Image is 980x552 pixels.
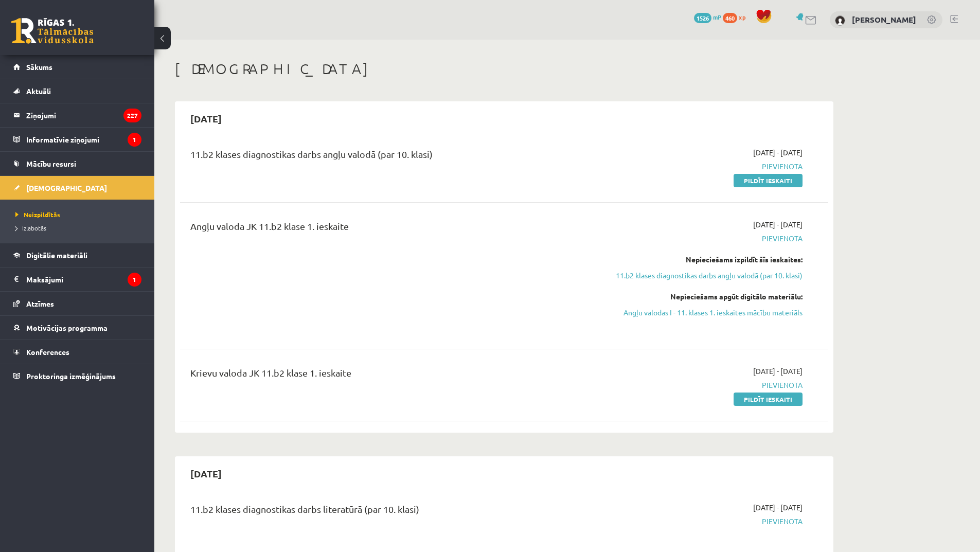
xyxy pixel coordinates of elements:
span: 460 [723,13,737,23]
a: [PERSON_NAME] [852,14,916,25]
div: 11.b2 klases diagnostikas darbs angļu valodā (par 10. klasi) [190,147,593,166]
span: mP [713,13,721,21]
span: [DEMOGRAPHIC_DATA] [26,183,107,192]
span: Atzīmes [26,299,54,308]
div: Krievu valoda JK 11.b2 klase 1. ieskaite [190,366,593,385]
a: Rīgas 1. Tālmācības vidusskola [11,18,94,44]
span: Konferences [26,347,69,357]
a: 460 xp [723,13,751,21]
i: 1 [128,273,141,287]
div: Nepieciešams apgūt digitālo materiālu: [609,291,803,302]
a: Maksājumi1 [13,268,141,291]
span: xp [739,13,745,21]
a: Informatīvie ziņojumi1 [13,128,141,151]
span: Pievienota [609,233,803,244]
a: Neizpildītās [15,210,144,219]
div: 11.b2 klases diagnostikas darbs literatūrā (par 10. klasi) [190,502,593,521]
span: Pievienota [609,161,803,172]
span: Digitālie materiāli [26,251,87,260]
span: Motivācijas programma [26,323,108,332]
span: [DATE] - [DATE] [753,219,803,230]
legend: Maksājumi [26,268,141,291]
a: Pildīt ieskaiti [734,393,803,406]
span: [DATE] - [DATE] [753,366,803,377]
a: [DEMOGRAPHIC_DATA] [13,176,141,200]
a: Sākums [13,55,141,79]
span: [DATE] - [DATE] [753,147,803,158]
a: 1526 mP [694,13,721,21]
i: 1 [128,133,141,147]
a: Aktuāli [13,79,141,103]
h1: [DEMOGRAPHIC_DATA] [175,60,833,78]
legend: Ziņojumi [26,103,141,127]
a: Digitālie materiāli [13,243,141,267]
h2: [DATE] [180,461,232,486]
span: Aktuāli [26,86,51,96]
legend: Informatīvie ziņojumi [26,128,141,151]
img: Pēteris Kubiļus [835,15,845,26]
h2: [DATE] [180,106,232,131]
a: Izlabotās [15,223,144,233]
span: 1526 [694,13,711,23]
span: Proktoringa izmēģinājums [26,371,116,381]
span: Pievienota [609,380,803,390]
a: 11.b2 klases diagnostikas darbs angļu valodā (par 10. klasi) [609,270,803,281]
a: Ziņojumi227 [13,103,141,127]
a: Motivācijas programma [13,316,141,340]
span: Sākums [26,62,52,72]
span: Izlabotās [15,224,46,232]
span: [DATE] - [DATE] [753,502,803,513]
a: Mācību resursi [13,152,141,175]
span: Pievienota [609,516,803,527]
span: Neizpildītās [15,210,60,219]
a: Konferences [13,340,141,364]
i: 227 [123,109,141,122]
span: Mācību resursi [26,159,76,168]
a: Angļu valodas I - 11. klases 1. ieskaites mācību materiāls [609,307,803,318]
a: Proktoringa izmēģinājums [13,364,141,388]
div: Angļu valoda JK 11.b2 klase 1. ieskaite [190,219,593,238]
div: Nepieciešams izpildīt šīs ieskaites: [609,254,803,265]
a: Atzīmes [13,292,141,315]
a: Pildīt ieskaiti [734,174,803,187]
